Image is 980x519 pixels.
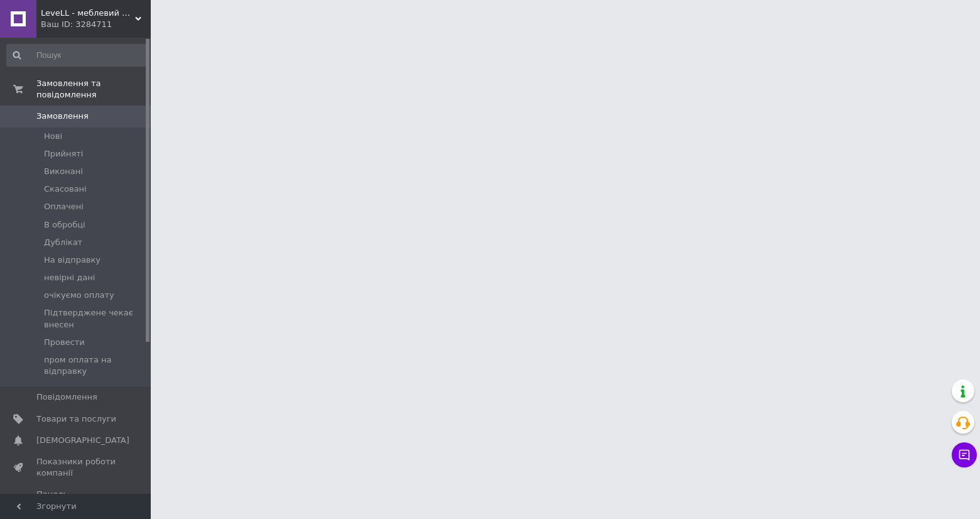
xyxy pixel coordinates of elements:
span: Нові [44,131,62,142]
span: Оплачені [44,201,84,212]
span: Скасовані [44,183,87,195]
button: Чат з покупцем [952,442,977,467]
span: Панель управління [36,489,116,511]
span: Дублікат [44,237,82,248]
span: Повідомлення [36,391,97,403]
span: Замовлення [36,111,89,122]
span: очікуємо оплату [44,290,114,301]
span: Товари та послуги [36,413,116,425]
span: Прийняті [44,148,83,160]
span: Показники роботи компанії [36,456,116,479]
input: Пошук [6,44,148,67]
span: Підтверджене чекає внесен [44,307,146,330]
span: На відправку [44,254,101,266]
span: [DEMOGRAPHIC_DATA] [36,435,129,446]
span: пром оплата на відправку [44,354,146,377]
span: Провести [44,337,85,348]
span: Замовлення та повідомлення [36,78,151,101]
span: Виконані [44,166,83,177]
div: Ваш ID: 3284711 [41,19,151,30]
span: невірні дані [44,272,95,283]
span: В обробці [44,219,85,231]
span: LeveLL - меблевий магазин 🔥 [41,8,135,19]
